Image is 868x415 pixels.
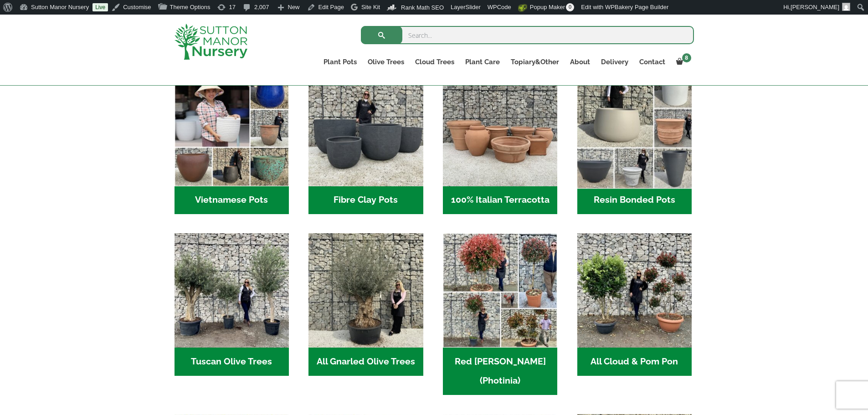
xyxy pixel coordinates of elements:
[92,3,108,11] a: Live
[577,233,692,376] a: Visit product category All Cloud & Pom Pon
[308,72,423,186] img: Home - 8194B7A3 2818 4562 B9DD 4EBD5DC21C71 1 105 c 1
[577,186,692,215] h2: Resin Bonded Pots
[308,348,423,376] h2: All Gnarled Olive Trees
[505,56,565,68] a: Topiary&Other
[565,56,596,68] a: About
[577,72,692,214] a: Visit product category Resin Bonded Pots
[443,72,557,186] img: Home - 1B137C32 8D99 4B1A AA2F 25D5E514E47D 1 105 c
[175,72,289,214] a: Visit product category Vietnamese Pots
[175,348,289,376] h2: Tuscan Olive Trees
[443,348,557,395] h2: Red [PERSON_NAME] (Photinia)
[308,72,423,214] a: Visit product category Fibre Clay Pots
[175,186,289,215] h2: Vietnamese Pots
[175,233,289,376] a: Visit product category Tuscan Olive Trees
[361,26,694,44] input: Search...
[671,56,694,68] a: 8
[577,233,692,348] img: Home - A124EB98 0980 45A7 B835 C04B779F7765
[460,56,505,68] a: Plant Care
[566,3,574,11] span: 0
[175,233,289,348] img: Home - 7716AD77 15EA 4607 B135 B37375859F10
[362,56,410,68] a: Olive Trees
[577,348,692,376] h2: All Cloud & Pom Pon
[410,56,460,68] a: Cloud Trees
[443,233,557,348] img: Home - F5A23A45 75B5 4929 8FB2 454246946332
[308,233,423,348] img: Home - 5833C5B7 31D0 4C3A 8E42 DB494A1738DB
[175,24,247,60] img: logo
[791,4,839,10] span: [PERSON_NAME]
[634,56,671,68] a: Contact
[401,4,444,11] span: Rank Math SEO
[443,186,557,215] h2: 100% Italian Terracotta
[308,233,423,376] a: Visit product category All Gnarled Olive Trees
[443,233,557,395] a: Visit product category Red Robin (Photinia)
[443,72,557,214] a: Visit product category 100% Italian Terracotta
[596,56,634,68] a: Delivery
[318,56,362,68] a: Plant Pots
[308,186,423,215] h2: Fibre Clay Pots
[574,69,694,189] img: Home - 67232D1B A461 444F B0F6 BDEDC2C7E10B 1 105 c
[361,4,380,10] span: Site Kit
[682,53,691,62] span: 8
[175,72,289,186] img: Home - 6E921A5B 9E2F 4B13 AB99 4EF601C89C59 1 105 c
